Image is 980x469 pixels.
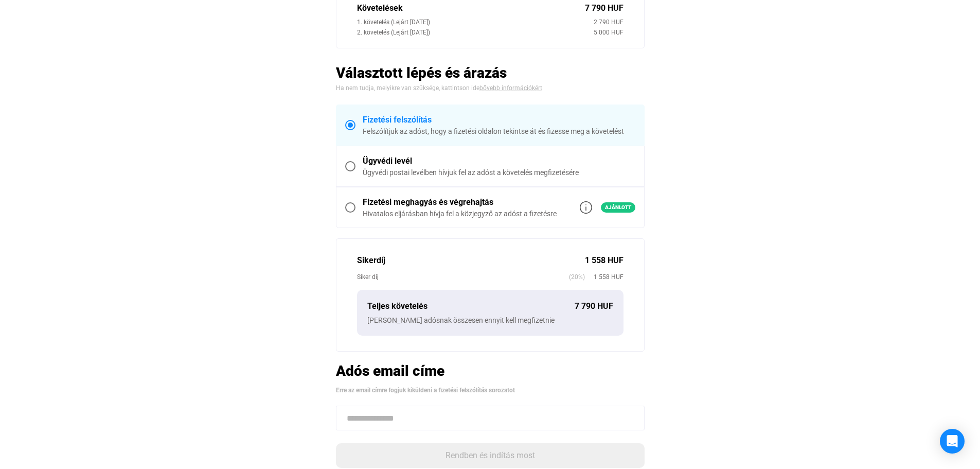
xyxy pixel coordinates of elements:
span: 1 558 HUF [585,272,623,282]
span: (20%) [569,272,585,282]
div: [PERSON_NAME] adósnak összesen ennyit kell megfizetnie [367,315,613,325]
div: Fizetési meghagyás és végrehajtás [363,196,557,209]
h2: Adós email címe [336,362,645,380]
a: info-grey-outlineAjánlott [580,201,635,214]
div: Ügyvédi postai levélben hívjuk fel az adóst a követelés megfizetésére [363,167,635,178]
button: Rendben és indítás most [336,443,645,468]
div: 2. követelés (Lejárt [DATE]) [357,27,594,38]
div: 7 790 HUF [585,2,623,14]
div: Open Intercom Messenger [940,429,965,454]
div: 2 790 HUF [594,17,623,27]
div: Teljes követelés [367,300,575,312]
span: Ha nem tudja, melyikre van szüksége, kattintson ide [336,84,479,92]
div: Rendben és indítás most [339,449,642,462]
div: Siker díj [357,272,569,282]
div: 7 790 HUF [575,300,613,312]
div: Sikerdíj [357,254,585,267]
h2: Választott lépés és árazás [336,64,645,82]
div: Követelések [357,2,585,14]
div: 5 000 HUF [594,27,623,38]
div: 1. követelés (Lejárt [DATE]) [357,17,594,27]
div: Ügyvédi levél [363,155,635,167]
div: Erre az email címre fogjuk kiküldeni a fizetési felszólítás sorozatot [336,385,645,395]
a: bővebb információkért [479,84,542,92]
span: Ajánlott [601,202,635,213]
div: Hivatalos eljárásban hívja fel a közjegyző az adóst a fizetésre [363,209,557,219]
div: 1 558 HUF [585,254,623,267]
div: Fizetési felszólítás [363,114,635,126]
img: info-grey-outline [580,201,592,214]
div: Felszólítjuk az adóst, hogy a fizetési oldalon tekintse át és fizesse meg a követelést [363,126,635,136]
